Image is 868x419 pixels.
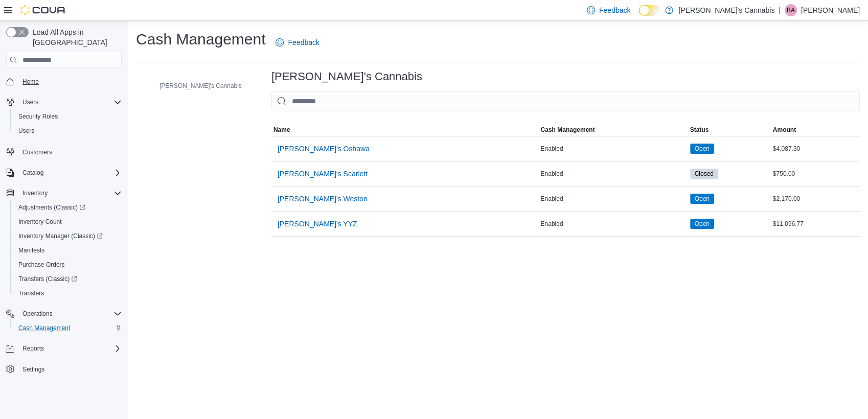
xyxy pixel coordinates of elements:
[18,261,65,269] span: Purchase Orders
[771,218,860,230] div: $11,096.77
[18,187,52,199] button: Inventory
[18,187,122,199] span: Inventory
[688,124,771,136] button: Status
[678,4,774,16] p: [PERSON_NAME]'s Cannabis
[695,194,710,203] span: Open
[2,166,126,180] button: Catalog
[273,126,290,134] span: Name
[22,344,44,353] span: Reports
[14,259,122,271] span: Purchase Orders
[10,286,126,300] button: Transfers
[14,322,74,334] a: Cash Management
[278,194,368,204] span: [PERSON_NAME]'s Weston
[273,138,374,159] button: [PERSON_NAME]'s Oshawa
[14,287,122,299] span: Transfers
[2,341,126,356] button: Reports
[690,194,714,204] span: Open
[22,148,52,156] span: Customers
[22,98,38,106] span: Users
[771,168,860,180] div: $750.00
[10,229,126,243] a: Inventory Manager (Classic)
[538,143,688,155] div: Enabled
[2,95,126,109] button: Users
[22,310,53,318] span: Operations
[10,243,126,258] button: Manifests
[14,230,107,242] a: Inventory Manager (Classic)
[2,74,126,89] button: Home
[18,308,57,320] button: Operations
[10,258,126,272] button: Purchase Orders
[18,167,122,179] span: Catalog
[14,244,122,257] span: Manifests
[10,215,126,229] button: Inventory Count
[278,169,368,179] span: [PERSON_NAME]'s Scarlett
[599,5,630,15] span: Feedback
[18,324,70,332] span: Cash Management
[18,218,62,226] span: Inventory Count
[787,4,795,16] span: BA
[22,78,39,86] span: Home
[18,96,42,108] button: Users
[785,4,797,16] div: Brandon Arrigo
[14,273,81,285] a: Transfers (Classic)
[638,5,660,16] input: Dark Mode
[771,143,860,155] div: $4,087.30
[538,193,688,205] div: Enabled
[10,272,126,286] a: Transfers (Classic)
[18,363,49,376] a: Settings
[271,91,860,111] input: This is a search bar. As you type, the results lower in the page will automatically filter.
[801,4,860,16] p: [PERSON_NAME]
[690,144,714,154] span: Open
[2,144,126,159] button: Customers
[273,189,372,209] button: [PERSON_NAME]'s Weston
[690,219,714,229] span: Open
[14,216,66,228] a: Inventory Count
[145,80,246,92] button: [PERSON_NAME]'s Cannabis
[18,76,43,88] a: Home
[18,203,85,212] span: Adjustments (Classic)
[14,259,69,271] a: Purchase Orders
[18,275,77,283] span: Transfers (Classic)
[695,169,714,178] span: Closed
[14,287,48,299] a: Transfers
[14,230,122,242] span: Inventory Manager (Classic)
[18,232,103,240] span: Inventory Manager (Classic)
[2,307,126,321] button: Operations
[273,164,372,184] button: [PERSON_NAME]'s Scarlett
[690,126,709,134] span: Status
[6,70,122,403] nav: Complex example
[18,112,58,121] span: Security Roles
[18,363,122,376] span: Settings
[18,127,34,135] span: Users
[695,219,710,228] span: Open
[14,201,89,214] a: Adjustments (Classic)
[18,96,122,108] span: Users
[159,82,242,90] span: [PERSON_NAME]'s Cannabis
[14,322,122,334] span: Cash Management
[771,124,860,136] button: Amount
[29,27,122,48] span: Load All Apps in [GEOGRAPHIC_DATA]
[14,244,49,257] a: Manifests
[538,124,688,136] button: Cash Management
[2,186,126,200] button: Inventory
[18,342,48,355] button: Reports
[14,110,122,123] span: Security Roles
[773,126,796,134] span: Amount
[278,219,357,229] span: [PERSON_NAME]'s YYZ
[271,71,422,83] h3: [PERSON_NAME]'s Cannabis
[690,169,718,179] span: Closed
[10,109,126,124] button: Security Roles
[538,218,688,230] div: Enabled
[10,200,126,215] a: Adjustments (Classic)
[18,167,48,179] button: Catalog
[10,124,126,138] button: Users
[14,110,62,123] a: Security Roles
[18,246,44,254] span: Manifests
[14,125,122,137] span: Users
[10,321,126,335] button: Cash Management
[271,124,539,136] button: Name
[288,37,319,48] span: Feedback
[20,5,66,15] img: Cova
[18,75,122,88] span: Home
